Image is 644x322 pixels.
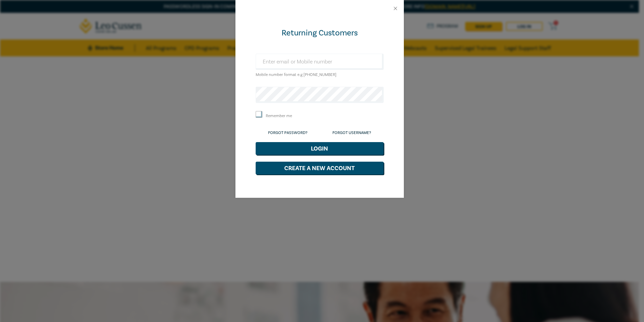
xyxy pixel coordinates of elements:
[256,162,384,175] button: Create a New Account
[332,130,371,135] a: Forgot Username?
[256,28,384,38] div: Returning Customers
[266,113,292,119] label: Remember me
[256,142,384,155] button: Login
[268,130,308,135] a: Forgot Password?
[392,5,398,11] button: Close
[256,54,384,70] input: Enter email or Mobile number
[256,72,336,77] small: Mobile number format e.g [PHONE_NUMBER]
